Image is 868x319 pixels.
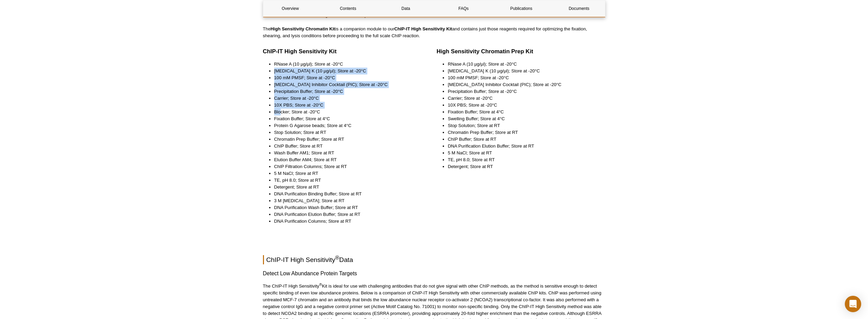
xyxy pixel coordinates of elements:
[274,177,420,184] li: TE, pH 8.0; Store at RT
[394,26,452,31] strong: ChIP-IT High Sensitivity Kit
[274,95,420,102] li: Carrier; Store at -20°C
[448,68,599,74] li: [MEDICAL_DATA] K (10 µg/µl); Store at -20°C
[263,255,605,264] h2: ChIP-IT High Sensitivity Data
[274,191,420,197] li: DNA Purification Binding Buffer; Store at RT
[274,61,420,68] li: RNase A (10 µg/µl); Store at -20°C
[448,163,599,170] li: Detergent; Store at RT
[448,74,599,81] li: 100 mM PMSF; Store at -20°C
[379,0,433,17] a: Data
[274,81,420,88] li: [MEDICAL_DATA] Inhibitor Cocktail (PIC); Store at -20°C
[274,163,420,170] li: ChIP Filtration Columns; Store at RT
[274,170,420,177] li: 5 M NaCl; Store at RT
[552,0,606,17] a: Documents
[494,0,548,17] a: Publications
[448,95,599,102] li: Carrier; Store at -20°C
[274,204,420,211] li: DNA Purification Wash Buffer; Store at RT
[263,0,318,17] a: Overview
[335,255,339,261] sup: ®
[274,211,420,218] li: DNA Purification Elution Buffer; Store at RT
[274,150,420,156] li: Wash Buffer AM1; Store at RT
[448,150,599,156] li: 5 M NaCl; Store at RT
[845,296,861,312] div: Open Intercom Messenger
[274,122,420,129] li: Protein G Agarose beads; Store at 4°C
[274,102,420,109] li: 10X PBS; Store at -20°C
[274,136,420,143] li: Chromatin Prep Buffer; Store at RT
[274,74,420,81] li: 100 mM PMSF; Store at -20°C
[448,115,599,122] li: Swelling Buffer; Store at 4°C
[321,0,375,17] a: Contents
[274,184,420,191] li: Detergent; Store at RT
[263,269,605,278] h3: Detect Low Abundance Protein Targets
[448,136,599,143] li: ChIP Buffer; Store at RT
[274,218,420,225] li: DNA Purification Columns; Store at RT
[448,61,599,68] li: RNase A (10 µg/µl); Store at -20°C
[274,115,420,122] li: Fixation Buffer; Store at 4°C
[448,102,599,109] li: 10X PBS; Store at -20°C
[263,48,337,55] strong: ChIP-IT High Sensitivity Kit
[263,26,605,39] p: The is a companion module to our and contains just those reagents required for optimizing the fix...
[268,13,276,18] strong: not
[274,197,420,204] li: 3 M [MEDICAL_DATA]; Store at RT
[448,129,599,136] li: Chromatin Prep Buffer; Store at RT
[274,109,420,115] li: Blocker; Store at -20°C
[319,282,322,287] sup: ®
[274,88,420,95] li: Precipitation Buffer; Store at -20°C
[448,122,599,129] li: Stop Solution; Store at RT
[274,68,420,74] li: [MEDICAL_DATA] K (10 µg/µl); Store at -20°C
[274,143,420,150] li: ChIP Buffer; Store at RT
[436,0,490,17] a: FAQs
[448,109,599,115] li: Fixation Buffer; Store at 4°C
[270,26,335,31] strong: High Sensitivity Chromatin Kit
[437,48,533,55] strong: High Sensitivity Chromatin Prep Kit
[448,156,599,163] li: TE, pH 8.0; Store at RT
[448,81,599,88] li: [MEDICAL_DATA] Inhibitor Cocktail (PIC); Store at -20°C
[448,88,599,95] li: Precipitation Buffer; Store at -20°C
[274,129,420,136] li: Stop Solution; Store at RT
[274,156,420,163] li: Elution Buffer AM4; Store at RT
[448,143,599,150] li: DNA Purification Elution Buffer; Store at RT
